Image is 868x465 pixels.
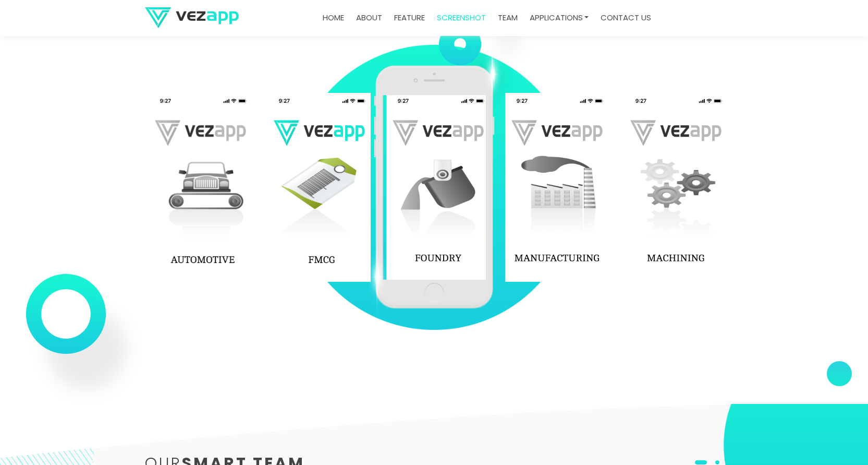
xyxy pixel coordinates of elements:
[596,8,655,28] a: contact us
[26,274,141,404] img: feature-circle-three
[505,93,608,281] img: app
[365,190,390,290] img: light
[352,8,386,28] a: about
[624,93,727,281] img: app
[319,8,348,28] a: Home
[525,8,593,28] a: Applications
[149,93,252,281] img: app
[390,8,429,28] a: feature
[373,65,495,309] img: screenshot-mob
[145,7,239,28] img: logo
[494,8,522,28] a: team
[267,93,371,281] img: app
[433,8,490,28] a: screenshot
